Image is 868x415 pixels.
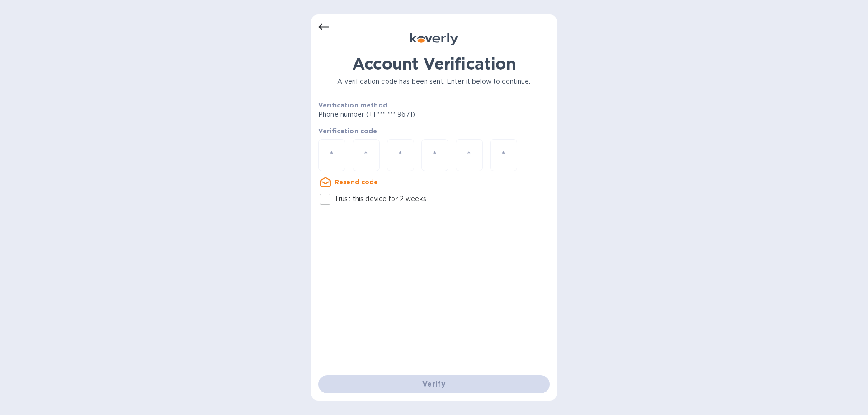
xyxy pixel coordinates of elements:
h1: Account Verification [318,54,550,73]
b: Verification method [318,102,387,109]
p: Verification code [318,126,550,135]
u: Resend code [335,178,378,186]
p: Trust this device for 2 weeks [335,194,426,204]
p: Phone number (+1 *** *** 9671) [318,110,484,119]
p: A verification code has been sent. Enter it below to continue. [318,77,550,86]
